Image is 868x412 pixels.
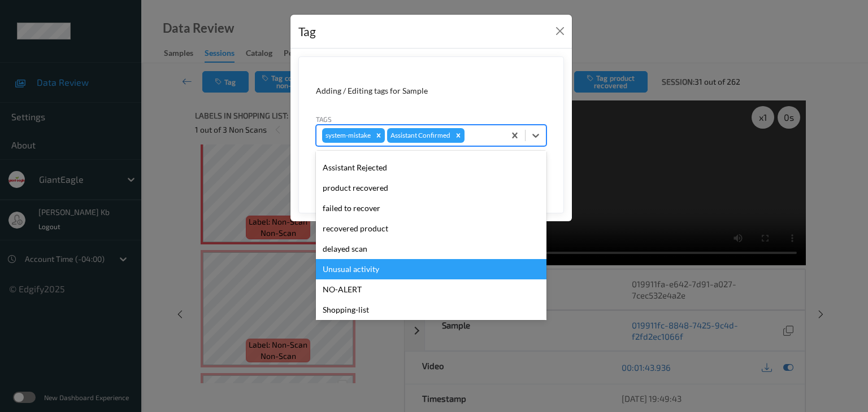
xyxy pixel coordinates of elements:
button: Close [552,23,568,39]
div: Assistant Confirmed [387,128,452,143]
div: Remove system-mistake [372,128,385,143]
div: delayed scan [316,239,546,259]
div: Remove Assistant Confirmed [452,128,465,143]
label: Tags [316,114,332,124]
div: NO-ALERT [316,279,546,300]
div: Tag [298,23,316,41]
div: Assistant Rejected [316,157,546,178]
div: Shopping-list [316,300,546,320]
div: product recovered [316,178,546,198]
div: system-mistake [322,128,372,143]
div: Adding / Editing tags for Sample [316,85,546,97]
div: failed to recover [316,198,546,218]
div: Unusual activity [316,259,546,279]
div: recovered product [316,218,546,239]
